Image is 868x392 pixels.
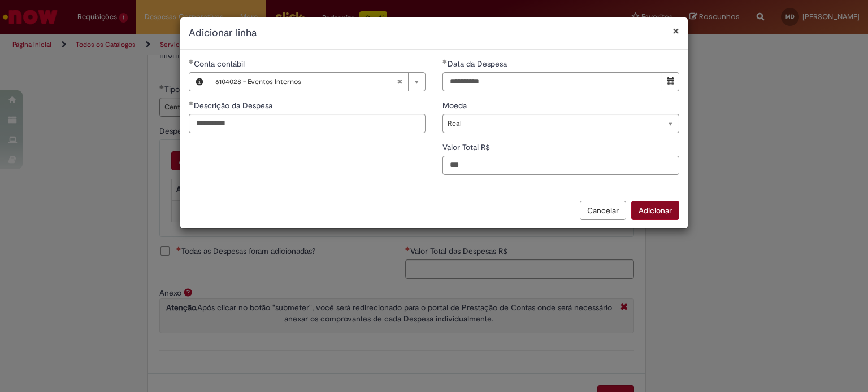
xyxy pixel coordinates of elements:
[215,73,397,91] span: 6104028 - Eventos Internos
[189,73,210,91] button: Conta contábil, Visualizar este registro 6104028 - Eventos Internos
[631,201,679,220] button: Adicionar
[189,59,194,64] span: Obrigatório Preenchido
[194,100,275,111] span: Descrição da Despesa
[391,73,408,91] abbr: Limpar campo Conta contábil
[448,59,509,69] span: Data da Despesa
[194,59,247,69] span: Necessários - Conta contábil
[442,59,448,64] span: Obrigatório Preenchido
[442,142,492,152] span: Valor Total R$
[442,72,662,91] input: Data da Despesa 26 August 2025 Tuesday
[189,26,679,41] h2: Adicionar linha
[662,72,679,91] button: Mostrar calendário para Data da Despesa
[189,101,194,105] span: Obrigatório Preenchido
[580,201,626,220] button: Cancelar
[189,114,426,133] input: Descrição da Despesa
[448,114,656,133] span: Real
[442,100,469,111] span: Moeda
[210,73,425,91] a: 6104028 - Eventos InternosLimpar campo Conta contábil
[442,156,679,175] input: Valor Total R$
[672,25,679,37] button: Fechar modal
